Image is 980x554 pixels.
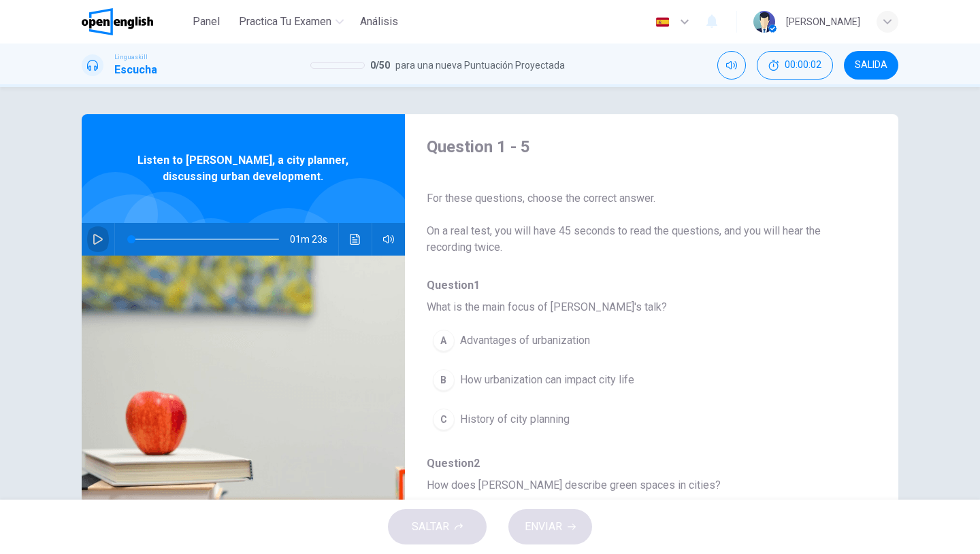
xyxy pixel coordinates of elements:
img: Profile picture [753,11,775,33]
span: For these questions, choose the correct answer. [427,190,855,207]
span: Practica tu examen [239,14,331,30]
h4: Question 1 - 5 [427,136,855,158]
button: AAdvantages of urbanization [427,324,806,358]
button: SALIDA [844,51,898,80]
button: Haz clic para ver la transcripción del audio [344,223,366,256]
span: Advantages of urbanization [460,332,590,349]
button: Panel [184,10,228,34]
span: 01m 23s [290,223,338,256]
span: Análisis [360,14,398,30]
button: BHow urbanization can impact city life [427,363,806,397]
span: How does [PERSON_NAME] describe green spaces in cities? [427,477,855,494]
button: CHistory of city planning [427,402,806,436]
div: [PERSON_NAME] [786,14,860,30]
span: Question 2 [427,455,855,472]
span: On a real test, you will have 45 seconds to read the questions, and you will hear the recording t... [427,223,855,256]
button: 00:00:02 [757,51,833,80]
img: es [654,17,671,27]
a: OpenEnglish logo [82,8,184,35]
span: para una nueva Puntuación Proyectada [395,57,565,73]
span: Listen to [PERSON_NAME], a city planner, discussing urban development. [126,152,361,185]
div: A [433,330,455,351]
span: Question 1 [427,277,855,294]
span: Linguaskill [114,52,148,62]
div: C [433,409,455,430]
span: 00:00:02 [785,60,821,71]
img: OpenEnglish logo [82,8,153,35]
button: Análisis [355,10,404,34]
div: Silenciar [717,51,746,80]
div: B [433,369,455,391]
span: What is the main focus of [PERSON_NAME]'s talk? [427,299,855,315]
div: Ocultar [757,51,833,80]
span: Panel [193,14,220,30]
span: History of city planning [460,411,570,428]
span: 0 / 50 [370,57,390,73]
h1: Escucha [114,62,157,78]
span: SALIDA [855,60,887,71]
span: How urbanization can impact city life [460,372,634,388]
button: Practica tu examen [233,10,349,34]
